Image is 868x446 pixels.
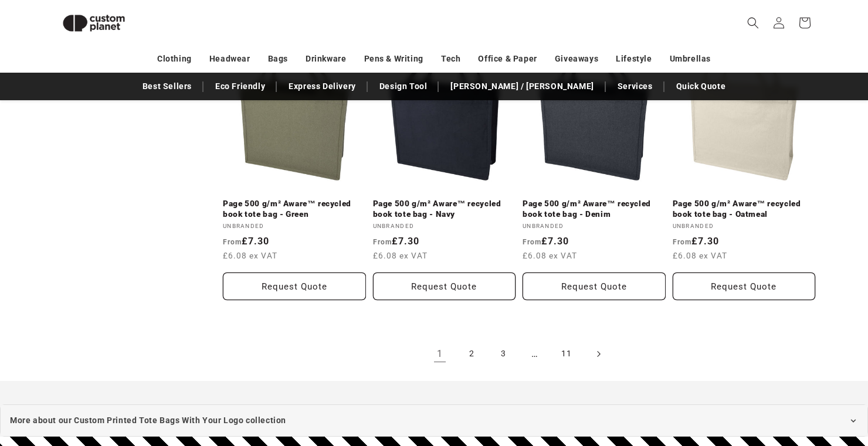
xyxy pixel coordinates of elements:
a: Page 500 g/m² Aware™ recycled book tote bag - Denim [523,199,666,219]
a: Lifestyle [616,49,652,69]
button: Request Quote [523,273,666,300]
a: Express Delivery [283,76,362,97]
img: Custom Planet [53,5,135,42]
a: Design Tool [374,76,433,97]
button: Request Quote [673,273,816,300]
a: Tech [441,49,460,69]
a: Page 500 g/m² Aware™ recycled book tote bag - Green [223,199,366,219]
span: … [522,341,548,367]
iframe: Chat Widget [667,319,868,446]
a: Best Sellers [137,76,198,97]
a: Page 2 [459,341,484,367]
a: Giveaways [555,49,598,69]
a: Eco Friendly [209,76,271,97]
a: Bags [268,49,288,69]
a: Clothing [157,49,192,69]
a: Page 11 [554,341,579,367]
a: [PERSON_NAME] / [PERSON_NAME] [445,76,599,97]
nav: Pagination [223,341,815,367]
summary: Search [740,10,766,36]
a: Quick Quote [670,76,732,97]
a: Page 3 [490,341,516,367]
a: Headwear [209,49,250,69]
a: Page 500 g/m² Aware™ recycled book tote bag - Navy [373,199,516,219]
a: Page 500 g/m² Aware™ recycled book tote bag - Oatmeal [673,199,816,219]
a: Umbrellas [670,49,711,69]
a: Next page [585,341,611,367]
button: Request Quote [373,273,516,300]
a: Page 1 [427,341,453,367]
span: More about our Custom Printed Tote Bags With Your Logo collection [10,413,286,428]
a: Office & Paper [478,49,537,69]
button: Request Quote [223,273,366,300]
a: Drinkware [306,49,346,69]
a: Services [612,76,659,97]
a: Pens & Writing [364,49,423,69]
